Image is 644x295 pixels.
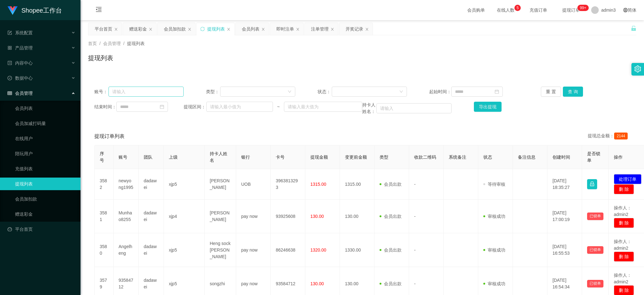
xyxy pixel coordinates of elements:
[205,169,236,200] td: [PERSON_NAME]
[631,26,636,31] i: 图标: unlock
[114,200,139,233] td: Munhao8255
[614,174,641,184] button: 处理订单
[164,233,205,267] td: xjp5
[15,132,75,145] a: 在线用户
[547,233,582,267] td: [DATE] 16:55:53
[95,233,114,267] td: 3580
[184,104,206,110] span: 提现区间：
[310,155,328,160] span: 提现金额
[310,281,324,286] span: 130.00
[127,41,145,46] span: 提现列表
[340,169,375,200] td: 1315.00
[123,41,125,46] span: /
[634,65,641,72] i: 图标: setting
[205,233,236,267] td: Heng sock [PERSON_NAME]
[414,247,416,252] span: -
[474,102,502,112] button: 导出提现
[236,233,271,267] td: pay now
[296,27,300,31] i: 图标: close
[318,88,332,95] span: 状态：
[587,246,603,254] button: 已锁单
[8,76,33,81] span: 数据中心
[614,252,634,262] button: 删 除
[206,102,273,112] input: 请输入最小值为
[95,200,114,233] td: 3581
[588,133,630,140] div: 提现总金额：
[129,23,147,35] div: 赠送彩金
[517,5,519,11] p: 5
[99,41,101,46] span: /
[552,155,570,160] span: 创建时间
[614,184,634,194] button: 删 除
[276,155,285,160] span: 卡号
[8,6,18,15] img: logo.9652507e.png
[380,281,402,286] span: 会员出款
[8,45,33,50] span: 产品管理
[310,214,324,219] span: 130.00
[271,169,305,200] td: 3963813293
[169,155,178,160] span: 上级
[587,151,600,163] span: 是否锁单
[483,247,505,252] span: 审核成功
[8,46,12,50] i: 图标: appstore-o
[8,61,12,65] i: 图标: profile
[494,8,518,12] span: 在线人数
[365,27,369,31] i: 图标: close
[587,213,603,220] button: 已锁单
[188,27,192,31] i: 图标: close
[206,88,220,95] span: 类型：
[236,169,271,200] td: UOB
[207,23,225,35] div: 提现列表
[614,205,631,217] span: 操作人：admin2
[288,90,291,94] i: 图标: down
[614,218,634,228] button: 删 除
[284,102,362,112] input: 请输入最大值为
[95,169,114,200] td: 3582
[15,117,75,130] a: 会员加减打码量
[541,87,561,97] button: 重 置
[414,281,416,286] span: -
[559,8,583,12] span: 提现订单
[380,182,402,187] span: 会员出款
[119,155,127,160] span: 账号
[15,147,75,160] a: 陪玩用户
[273,104,284,110] span: ~
[614,273,631,284] span: 操作人：admin2
[526,8,550,12] span: 充值订单
[8,91,33,96] span: 会员管理
[614,155,623,160] span: 操作
[623,8,628,12] i: 图标: global
[311,23,329,35] div: 注单管理
[587,179,597,189] button: 图标: lock
[164,169,205,200] td: xjp5
[276,23,294,35] div: 即时注单
[164,200,205,233] td: xjp4
[15,208,75,220] a: 赠送彩金
[345,155,367,160] span: 变更前金额
[414,182,416,187] span: -
[164,23,186,35] div: 会员加扣款
[108,87,184,97] input: 请输入
[205,200,236,233] td: [PERSON_NAME]
[15,193,75,205] a: 会员加扣款
[15,102,75,115] a: 会员列表
[103,41,121,46] span: 会员管理
[563,87,583,97] button: 查 询
[449,155,466,160] span: 系统备注
[362,102,376,115] span: 持卡人姓名：
[414,155,436,160] span: 收款二维码
[241,155,250,160] span: 银行
[139,233,164,267] td: dadawei
[160,105,164,109] i: 图标: calendar
[242,23,259,35] div: 会员列表
[94,133,125,140] span: 提现订单列表
[340,233,375,267] td: 1330.00
[15,162,75,175] a: 充值列表
[139,200,164,233] td: dadawei
[100,151,104,163] span: 序号
[114,233,139,267] td: Angelheng
[149,27,153,31] i: 图标: close
[8,8,62,13] a: Shopee工作台
[8,91,12,95] i: 图标: table
[380,247,402,252] span: 会员出款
